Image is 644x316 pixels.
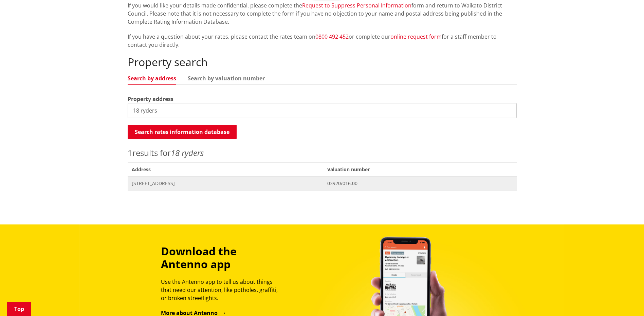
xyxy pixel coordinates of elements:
[613,288,637,312] iframe: Messenger Launcher
[128,33,517,49] p: If you have a question about your rates, please contact the rates team on or complete our for a s...
[132,180,319,187] span: [STREET_ADDRESS]
[161,245,284,271] h3: Download the Antenno app
[188,76,265,81] a: Search by valuation number
[128,125,237,139] button: Search rates information database
[323,162,516,176] span: Valuation number
[128,103,517,118] input: e.g. Duke Street NGARUAWAHIA
[7,302,31,316] a: Top
[327,180,512,187] span: 03920/016.00
[390,33,442,40] a: online request form
[128,147,517,159] p: results for
[128,76,176,81] a: Search by address
[128,56,517,68] h2: Property search
[315,33,349,40] a: 0800 492 452
[171,147,204,158] em: 18 ryders
[128,176,517,190] a: [STREET_ADDRESS] 03920/016.00
[128,147,132,158] span: 1
[128,162,324,176] span: Address
[161,278,284,302] p: Use the Antenno app to tell us about things that need our attention, like potholes, graffiti, or ...
[128,95,173,103] label: Property address
[128,1,517,26] p: If you would like your details made confidential, please complete the form and return to Waikato ...
[302,2,411,9] a: Request to Suppress Personal Information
